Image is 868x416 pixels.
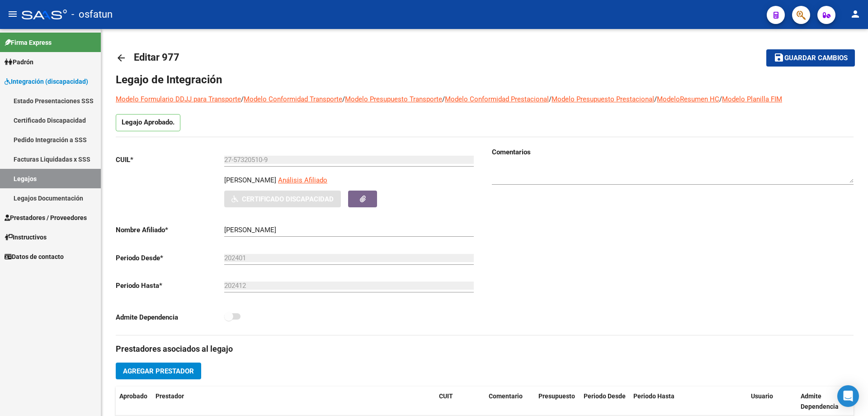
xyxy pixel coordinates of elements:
p: Periodo Desde [116,253,224,263]
span: Agregar Prestador [123,367,194,375]
mat-icon: menu [7,9,18,19]
button: Certificado Discapacidad [224,191,341,207]
a: Modelo Formulario DDJJ para Transporte [116,95,241,103]
p: [PERSON_NAME] [224,175,276,185]
span: Datos de contacto [5,252,64,262]
span: Padrón [5,57,33,67]
p: Legajo Aprobado. [116,114,180,131]
span: Periodo Hasta [633,392,675,400]
span: Prestador [156,392,184,400]
h3: Prestadores asociados al legajo [116,343,854,355]
span: Instructivos [5,232,47,242]
span: Análisis Afiliado [278,176,327,184]
span: Periodo Desde [584,392,626,400]
button: Agregar Prestador [116,363,201,379]
mat-icon: arrow_back [116,53,127,63]
span: Aprobado [119,392,147,400]
a: ModeloResumen HC [657,95,719,103]
p: CUIL [116,155,224,165]
button: Guardar cambios [766,49,855,66]
a: Modelo Presupuesto Transporte [345,95,442,103]
span: Presupuesto [538,392,575,400]
div: Open Intercom Messenger [837,385,859,407]
span: Certificado Discapacidad [242,195,334,203]
span: - osfatun [71,5,113,24]
span: Guardar cambios [784,54,848,62]
a: Modelo Conformidad Prestacional [445,95,549,103]
mat-icon: save [774,52,784,63]
span: Editar 977 [134,52,179,63]
h3: Comentarios [492,147,854,157]
p: Admite Dependencia [116,312,224,322]
span: Prestadores / Proveedores [5,213,87,223]
mat-icon: person [850,9,861,19]
a: Modelo Presupuesto Prestacional [552,95,654,103]
span: Integración (discapacidad) [5,77,88,86]
h1: Legajo de Integración [116,72,854,87]
span: Comentario [489,392,523,400]
p: Periodo Hasta [116,281,224,291]
p: Nombre Afiliado [116,225,224,235]
span: CUIT [439,392,453,400]
a: Modelo Planilla FIM [722,95,782,103]
span: Usuario [751,392,773,400]
a: Modelo Conformidad Transporte [244,95,342,103]
span: Firma Express [5,38,52,48]
span: Admite Dependencia [801,392,839,410]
